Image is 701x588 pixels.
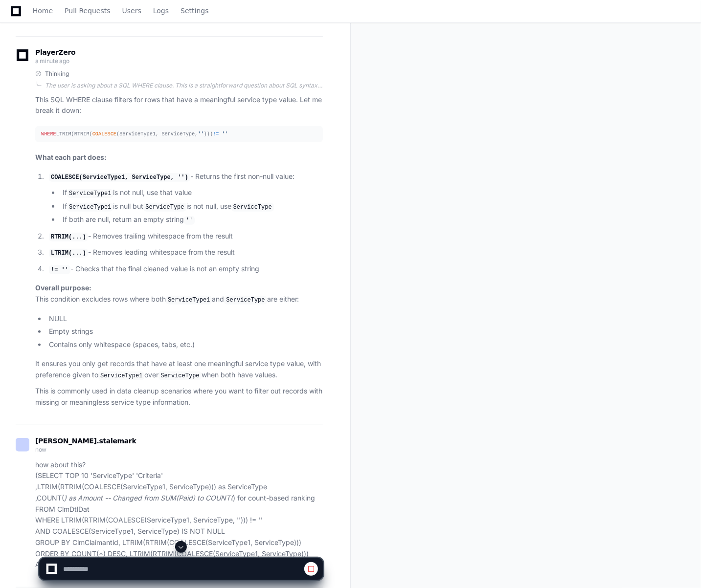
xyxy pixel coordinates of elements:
[49,171,323,183] p: - Returns the first non-null value:
[49,249,88,258] code: LTRIM(...)
[35,386,323,408] p: This is commonly used in data cleanup scenarios where you want to filter out records with missing...
[41,131,56,137] span: WHERE
[49,173,190,182] code: COALESCE(ServiceType1, ServiceType, '')
[158,371,201,380] code: ServiceType
[35,446,46,453] span: now
[67,203,113,212] code: ServiceType1
[35,49,75,55] span: PlayerZero
[67,189,113,198] code: ServiceType1
[49,247,323,259] p: - Removes leading whitespace from the result
[45,82,323,89] div: The user is asking about a SQL WHERE clause. This is a straightforward question about SQL syntax ...
[41,130,317,138] div: LTRIM(RTRIM( (ServiceType1, ServiceType, )))
[166,296,212,305] code: ServiceType1
[222,131,228,137] span: ''
[35,459,323,571] p: how about this? (SELECT TOP 10 'ServiceType' 'Criteria' ,LTRIM(RTRIM(COALESCE(ServiceType1, Servi...
[33,8,53,14] span: Home
[213,131,219,137] span: !=
[49,263,323,275] p: - Checks that the final cleaned value is not an empty string
[35,94,323,117] p: This SQL WHERE clause filters for rows that have a meaningful service type value. Let me break it...
[153,8,169,14] span: Logs
[60,201,323,213] li: If is null but is not null, use
[35,283,91,292] strong: Overall purpose:
[35,153,107,161] strong: What each part does:
[49,231,323,242] p: - Removes trailing whitespace from the result
[122,8,141,14] span: Users
[65,8,110,14] span: Pull Requests
[49,265,70,274] code: != ''
[45,70,69,78] span: Thinking
[198,131,204,137] span: ''
[181,8,208,14] span: Settings
[98,371,144,380] code: ServiceType1
[35,358,323,381] p: It ensures you only get records that have at least one meaningful service type value, with prefer...
[60,187,323,199] li: If is not null, use that value
[49,233,88,241] code: RTRIM(...)
[60,214,323,226] li: If both are null, return an empty string
[231,203,274,212] code: ServiceType
[46,313,323,325] li: NULL
[35,437,136,445] span: [PERSON_NAME].stalemark
[35,57,69,65] span: a minute ago
[64,494,233,502] em: ) as Amount -- Changed from SUM(Paid) to COUNT(
[224,296,267,305] code: ServiceType
[92,131,116,137] span: COALESCE
[184,216,195,225] code: ''
[35,283,323,305] p: This condition excludes rows where both and are either:
[46,339,323,350] li: Contains only whitespace (spaces, tabs, etc.)
[143,203,186,212] code: ServiceType
[46,326,323,337] li: Empty strings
